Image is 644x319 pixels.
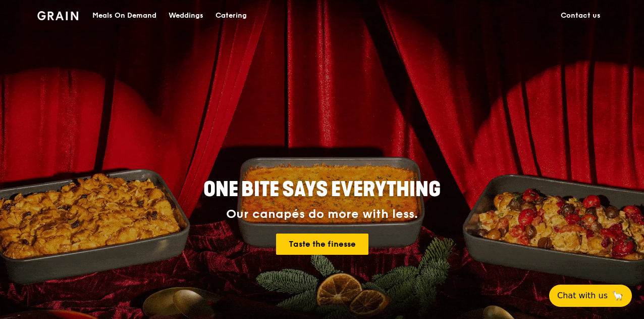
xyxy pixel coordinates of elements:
div: Catering [216,1,247,31]
span: Chat with us [557,290,608,302]
a: Weddings [163,1,209,31]
a: Taste the finesse [276,234,368,255]
span: ONE BITE SAYS EVERYTHING [203,177,441,202]
div: Weddings [169,1,203,31]
button: Chat with us🦙 [549,285,632,307]
div: Our canapés do more with less. [140,207,504,221]
a: Contact us [555,1,607,31]
span: 🦙 [612,290,624,302]
img: Grain [37,11,78,20]
a: Catering [209,1,253,31]
div: Meals On Demand [92,1,156,31]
